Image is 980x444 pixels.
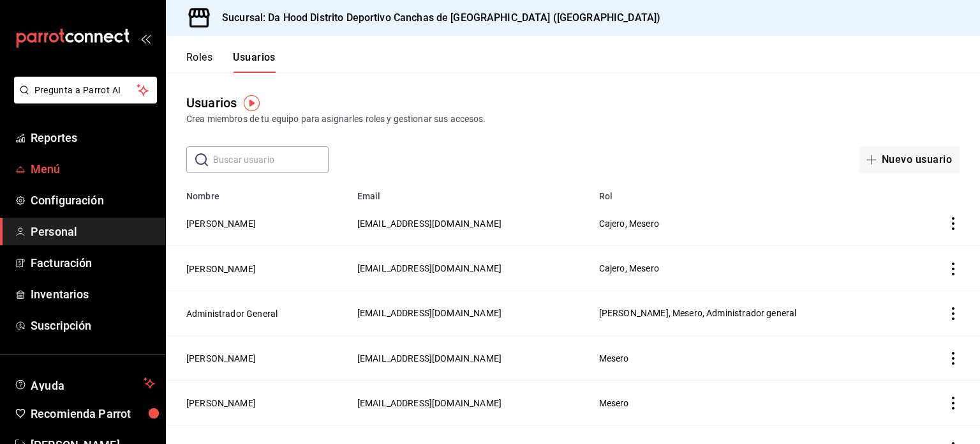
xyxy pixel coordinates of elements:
span: [EMAIL_ADDRESS][DOMAIN_NAME] [357,353,501,364]
span: [EMAIL_ADDRESS][DOMAIN_NAME] [357,308,501,318]
th: Email [350,183,591,201]
button: actions [947,397,960,410]
button: [PERSON_NAME] [186,352,256,365]
button: Roles [186,51,212,73]
span: [EMAIL_ADDRESS][DOMAIN_NAME] [357,263,501,273]
h3: Sucursal: Da Hood Distrito Deportivo Canchas de [GEOGRAPHIC_DATA] ([GEOGRAPHIC_DATA]) [212,10,660,26]
span: Inventarios [31,286,155,303]
img: Tooltip marker [244,95,260,111]
button: actions [947,217,960,230]
span: Configuración [31,192,155,209]
button: Nuevo usuario [859,146,960,173]
input: Buscar usuario [213,147,329,172]
span: Mesero [599,398,629,408]
span: [EMAIL_ADDRESS][DOMAIN_NAME] [357,398,501,408]
button: [PERSON_NAME] [186,263,256,275]
button: [PERSON_NAME] [186,217,256,230]
button: [PERSON_NAME] [186,397,256,410]
th: Nombre [166,183,350,201]
div: Usuarios [186,93,237,112]
span: Personal [31,223,155,240]
span: Cajero, Mesero [599,263,659,273]
span: Cajero, Mesero [599,218,659,229]
span: [EMAIL_ADDRESS][DOMAIN_NAME] [357,218,501,229]
span: Menú [31,160,155,178]
button: Usuarios [233,51,276,73]
th: Rol [591,183,910,201]
div: Crea miembros de tu equipo para asignarles roles y gestionar sus accesos. [186,112,960,126]
span: Mesero [599,353,629,364]
span: Pregunta a Parrot AI [34,84,137,97]
button: open_drawer_menu [140,33,151,43]
span: Facturación [31,254,155,272]
span: Suscripción [31,317,155,334]
span: [PERSON_NAME], Mesero, Administrador general [599,308,797,318]
div: navigation tabs [186,51,276,73]
button: Pregunta a Parrot AI [14,77,157,103]
button: actions [947,352,960,365]
button: actions [947,263,960,275]
a: Pregunta a Parrot AI [9,93,157,106]
button: Administrador General [186,307,278,320]
span: Recomienda Parrot [31,405,155,422]
span: Ayuda [31,376,138,391]
button: actions [947,307,960,320]
span: Reportes [31,129,155,146]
